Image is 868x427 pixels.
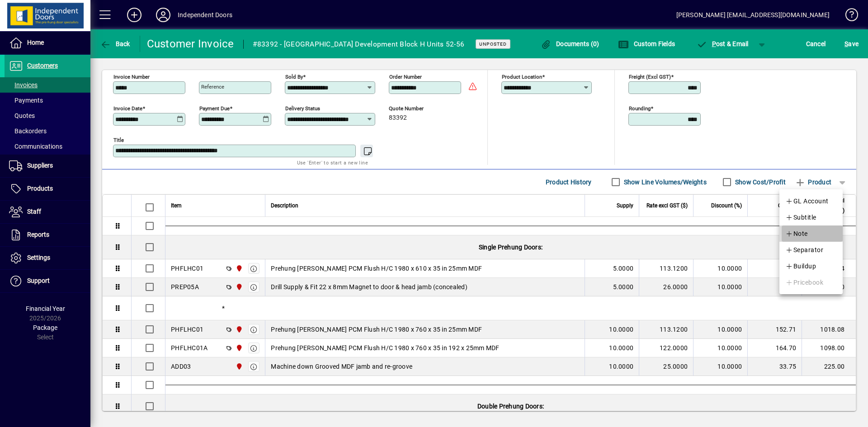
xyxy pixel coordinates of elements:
[779,209,843,225] button: Subtitle
[785,212,816,223] span: Subtitle
[785,196,829,206] span: GL Account
[785,244,823,255] span: Separator
[779,274,843,291] button: Pricebook
[779,225,843,242] button: Note
[779,193,843,209] button: GL Account
[785,228,808,239] span: Note
[779,242,843,258] button: Separator
[779,258,843,274] button: Buildup
[785,261,816,272] span: Buildup
[785,277,823,288] span: Pricebook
